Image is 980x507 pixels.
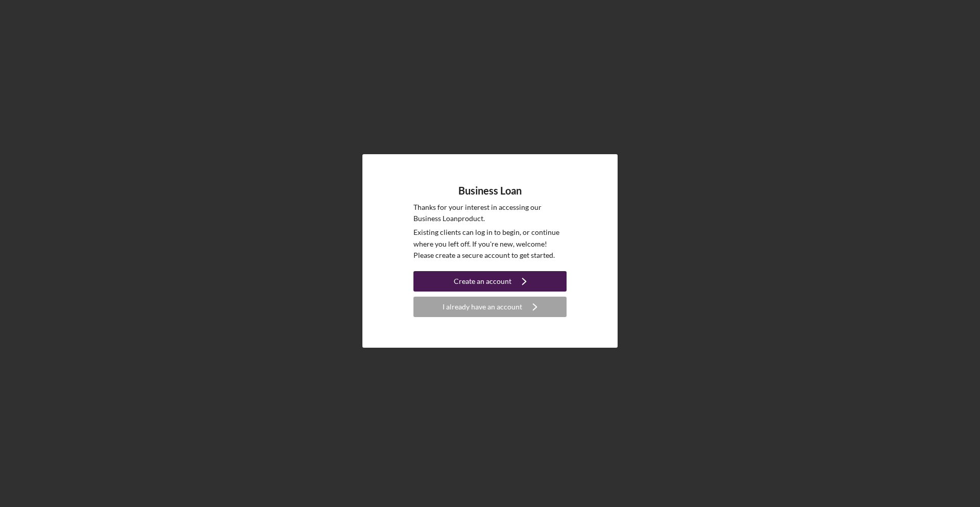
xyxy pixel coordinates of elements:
[443,297,522,317] div: I already have an account
[413,271,567,294] a: Create an account
[458,185,522,197] h4: Business Loan
[413,271,567,292] button: Create an account
[413,297,567,317] button: I already have an account
[413,202,567,225] p: Thanks for your interest in accessing our Business Loan product.
[413,227,567,261] p: Existing clients can log in to begin, or continue where you left off. If you're new, welcome! Ple...
[454,271,511,292] div: Create an account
